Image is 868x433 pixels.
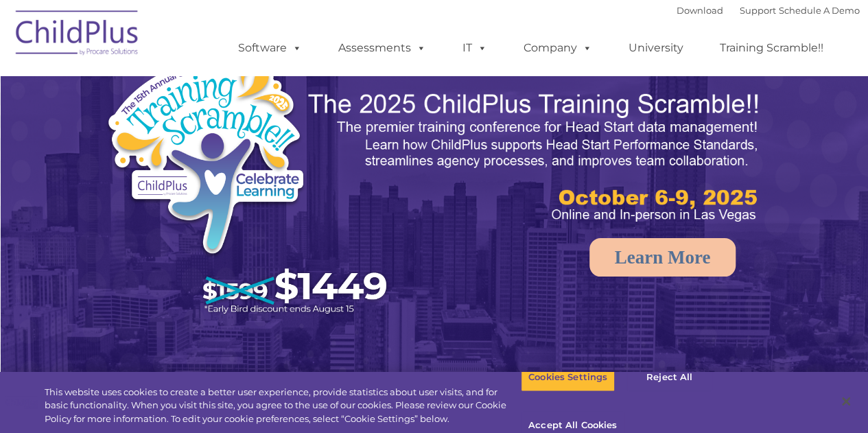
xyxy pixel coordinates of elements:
img: ChildPlus by Procare Solutions [9,1,146,69]
a: Training Scramble!! [706,34,837,62]
button: Close [831,386,861,417]
a: Download [677,5,723,16]
a: Support [740,5,776,16]
a: Company [510,34,606,62]
button: Reject All [626,363,712,392]
a: Learn More [589,238,736,277]
a: University [615,34,697,62]
a: IT [449,34,501,62]
font: | [677,5,860,16]
a: Software [224,34,316,62]
div: This website uses cookies to create a better user experience, provide statistics about user visit... [45,386,521,426]
a: Schedule A Demo [779,5,860,16]
a: Assessments [325,34,440,62]
button: Cookies Settings [521,363,615,392]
